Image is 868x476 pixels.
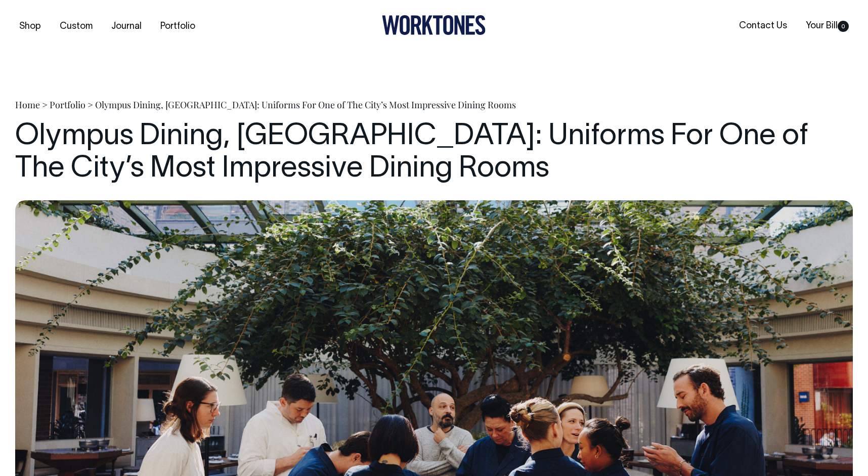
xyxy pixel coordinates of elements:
[42,99,48,111] span: >
[95,99,516,111] span: Olympus Dining, [GEOGRAPHIC_DATA]: Uniforms For One of The City’s Most Impressive Dining Rooms
[15,99,40,111] a: Home
[802,18,853,34] a: Your Bill0
[50,99,85,111] a: Portfolio
[88,99,93,111] span: >
[15,18,45,35] a: Shop
[838,21,849,32] span: 0
[107,18,146,35] a: Journal
[156,18,199,35] a: Portfolio
[15,121,853,186] h1: Olympus Dining, [GEOGRAPHIC_DATA]: Uniforms For One of The City’s Most Impressive Dining Rooms
[56,18,97,35] a: Custom
[735,18,791,34] a: Contact Us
